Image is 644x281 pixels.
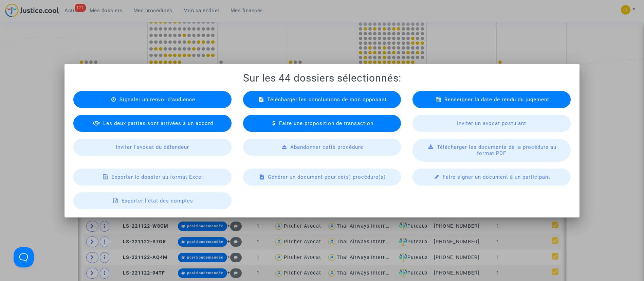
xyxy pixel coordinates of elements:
[443,174,550,180] span: Faire signer un document à un participant
[279,120,373,126] span: Faire une proposition de transaction
[444,96,549,103] span: Renseigner la date de rendu du jugement
[437,144,556,156] span: Télécharger les documents de la procédure au format PDF
[267,96,387,103] span: Télécharger les conclusions de mon opposant
[116,144,189,150] span: Inviter l'avocat du défendeur
[119,96,195,103] span: Signaler un renvoi d'audience
[14,247,34,267] iframe: Help Scout Beacon - Open
[290,144,363,150] span: Abandonner cette procédure
[122,198,193,204] span: Exporter l'état des comptes
[457,120,526,126] span: Inviter un avocat postulant
[103,120,213,126] span: Les deux parties sont arrivées à un accord
[111,174,203,180] span: Exporter le dossier au format Excel
[73,72,572,84] h1: Sur les 44 dossiers sélectionnés:
[268,174,386,180] span: Générer un document pour ce(s) procédure(s)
